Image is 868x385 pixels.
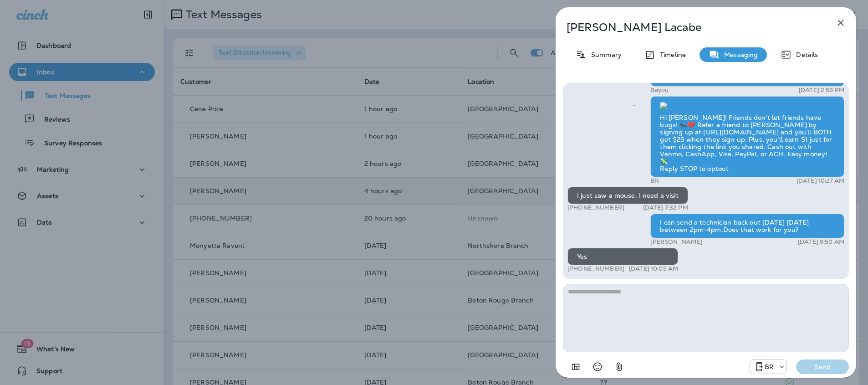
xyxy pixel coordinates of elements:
[650,96,844,177] div: Hi [PERSON_NAME]! Friends don’t let friends have bugs! 🐜💔 Refer a friend to [PERSON_NAME] by sign...
[791,51,818,58] p: Details
[567,187,688,204] div: I just saw a mouse. I need a visit
[799,87,844,94] p: [DATE] 2:59 PM
[587,51,622,58] p: Summary
[765,363,774,370] p: BR
[650,177,659,185] p: BR
[567,358,585,376] button: Add in a premade template
[567,248,678,265] div: Yes
[650,238,702,246] p: [PERSON_NAME]
[629,265,678,272] p: [DATE] 10:05 AM
[798,238,844,246] p: [DATE] 9:50 AM
[650,87,669,94] p: Bayou
[567,21,815,34] p: [PERSON_NAME] Lacabe
[643,204,688,211] p: [DATE] 7:32 PM
[588,358,607,376] button: Select an emoji
[567,265,624,272] p: [PHONE_NUMBER]
[650,214,844,238] div: I can send a technician back out [DATE] [DATE] between 2pm-4pm.Does that work for you?
[720,51,758,58] p: Messaging
[750,361,786,372] div: +1 (225) 577-6368
[655,51,686,58] p: Timeline
[567,204,624,211] p: [PHONE_NUMBER]
[632,100,637,108] span: Sent
[797,177,844,185] p: [DATE] 10:27 AM
[660,102,667,109] img: twilio-download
